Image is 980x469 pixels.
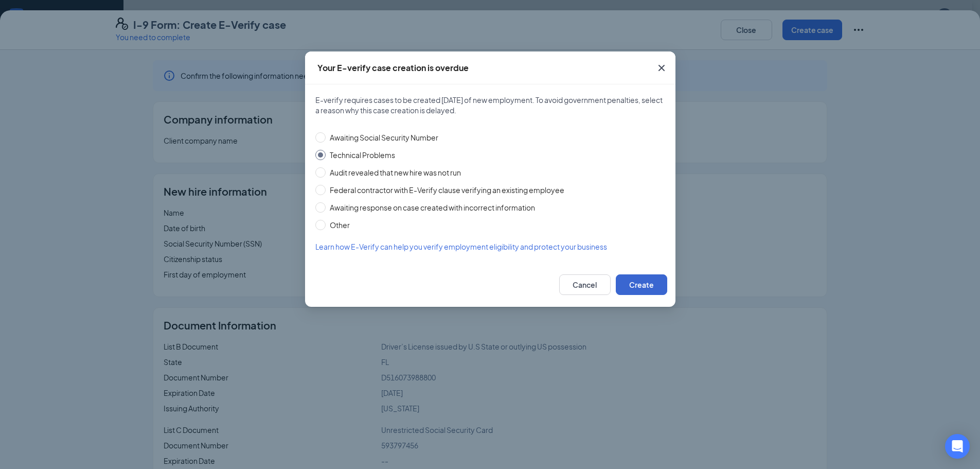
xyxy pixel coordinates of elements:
button: Cancel [559,274,611,295]
span: Other [326,219,354,231]
span: Awaiting Social Security Number [326,132,442,143]
span: Awaiting response on case created with incorrect information [326,202,539,213]
div: Your E-verify case creation is overdue [317,62,469,74]
button: Create [616,274,667,295]
a: Learn how E-Verify can help you verify employment eligibility and protect your business [315,241,665,252]
svg: Cross [655,62,668,74]
span: Learn how E-Verify can help you verify employment eligibility and protect your business [315,242,607,251]
span: Technical Problems [326,149,399,161]
span: E-verify requires cases to be created [DATE] of new employment. To avoid government penalties, se... [315,95,665,115]
span: Federal contractor with E-Verify clause verifying an existing employee [326,184,568,196]
div: Open Intercom Messenger [945,434,970,459]
button: Close [648,51,675,84]
span: Audit revealed that new hire was not run [326,167,465,178]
